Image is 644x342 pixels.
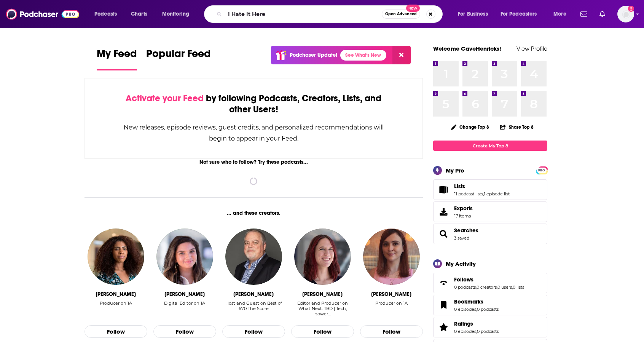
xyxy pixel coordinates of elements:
[454,320,499,327] a: Ratings
[123,93,384,115] div: by following Podcasts, Creators, Lists, and other Users!
[89,8,127,20] button: open menu
[516,45,547,52] a: View Profile
[157,8,199,20] button: open menu
[454,276,473,283] span: Follows
[363,229,419,285] a: Kaity Kline
[291,300,354,316] div: Editor and Producer on What Next: TBD | Tech, power…
[126,8,152,20] a: Charts
[484,191,510,197] a: 1 episode list
[146,47,211,65] span: Popular Feed
[290,52,337,58] p: Podchaser Update!
[433,141,547,151] a: Create My Top 8
[548,8,576,20] button: open menu
[617,6,634,22] button: Show profile menu
[501,9,537,19] span: For Podcasters
[454,205,473,212] span: Exports
[454,191,483,197] a: 11 podcast lists
[436,278,451,288] a: Follows
[454,298,483,305] span: Bookmarks
[454,307,476,312] a: 0 episodes
[497,284,512,290] a: 0 users
[458,9,488,19] span: For Business
[225,8,382,20] input: Search podcasts, credits, & more...
[84,325,147,338] button: Follow
[617,6,634,22] img: User Profile
[222,300,285,311] div: Host and Guest on Best of 670 The Score
[454,284,476,290] a: 0 podcasts
[577,8,590,21] a: Show notifications dropdown
[436,300,451,310] a: Bookmarks
[360,325,423,338] button: Follow
[454,320,473,327] span: Ratings
[211,5,450,23] div: Search podcasts, credits, & more...
[94,9,117,19] span: Podcasts
[164,300,205,306] div: Digital Editor on 1A
[483,191,484,197] span: ,
[84,159,423,165] div: Not sure who to follow? Try these podcasts...
[433,273,547,293] span: Follows
[100,300,132,306] div: Producer on 1A
[454,183,465,190] span: Lists
[153,325,216,338] button: Follow
[433,295,547,315] span: Bookmarks
[164,291,205,297] div: Gabrielle Healy
[454,235,469,241] a: 3 saved
[225,229,282,285] img: Mike Mulligan
[454,213,473,219] span: 17 items
[628,6,634,12] svg: Add a profile image
[433,179,547,200] span: Lists
[375,300,408,306] div: Producer on 1A
[433,317,547,337] span: Ratings
[88,229,144,285] a: Haili Blassingame
[6,7,79,21] img: Podchaser - Follow, Share and Rate Podcasts
[476,329,477,334] span: ,
[454,183,510,190] a: Lists
[291,325,354,338] button: Follow
[436,229,451,239] a: Searches
[97,47,137,70] a: My Feed
[476,284,477,290] span: ,
[454,276,524,283] a: Follows
[454,329,476,334] a: 0 episodes
[477,329,499,334] a: 0 podcasts
[222,300,285,317] div: Host and Guest on Best of 670 The Score
[84,210,423,216] div: ... and these creators.
[100,300,132,317] div: Producer on 1A
[123,122,384,144] div: New releases, episode reviews, guest credits, and personalized recommendations will begin to appe...
[406,5,420,12] span: New
[454,227,478,234] a: Searches
[436,184,451,195] a: Lists
[294,229,351,285] img: Paige Osburn
[233,291,274,297] div: Mike Mulligan
[453,8,497,20] button: open menu
[162,9,189,19] span: Monitoring
[596,8,608,21] a: Show notifications dropdown
[126,93,204,104] span: Activate your Feed
[382,10,420,19] button: Open AdvancedNew
[146,47,211,70] a: Popular Feed
[385,12,417,16] span: Open Advanced
[371,291,411,297] div: Kaity Kline
[537,168,546,173] span: PRO
[436,322,451,332] a: Ratings
[433,45,501,52] a: Welcome CaveHenricks!
[131,9,147,19] span: Charts
[496,8,548,20] button: open menu
[302,291,343,297] div: Paige Osburn
[513,284,524,290] a: 0 lists
[500,120,534,134] button: Share Top 8
[553,9,566,19] span: More
[433,201,547,222] a: Exports
[164,300,205,317] div: Digital Editor on 1A
[446,260,476,267] div: My Activity
[375,300,408,317] div: Producer on 1A
[477,307,499,312] a: 0 podcasts
[156,229,213,285] img: Gabrielle Healy
[291,300,354,317] div: Editor and Producer on What Next: TBD | Tech, power…
[476,307,477,312] span: ,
